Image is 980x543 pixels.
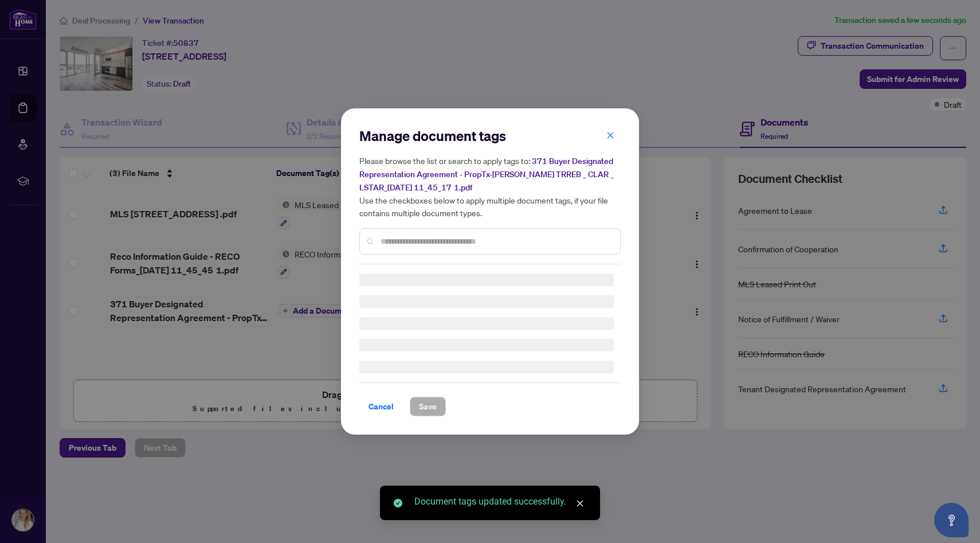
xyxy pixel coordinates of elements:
[606,131,614,139] span: close
[414,495,586,509] div: Document tags updated successfully.
[359,127,621,145] h2: Manage document tags
[394,499,402,507] span: check-circle
[359,154,621,219] h5: Please browse the list or search to apply tags to: Use the checkboxes below to apply multiple doc...
[359,397,403,416] button: Cancel
[359,156,614,193] span: 371 Buyer Designated Representation Agreement - PropTx-[PERSON_NAME] TRREB _ CLAR _ LSTAR_[DATE] ...
[574,497,586,510] a: Close
[934,503,969,537] button: Open asap
[369,397,394,416] span: Cancel
[576,499,584,507] span: close
[410,397,446,416] button: Save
